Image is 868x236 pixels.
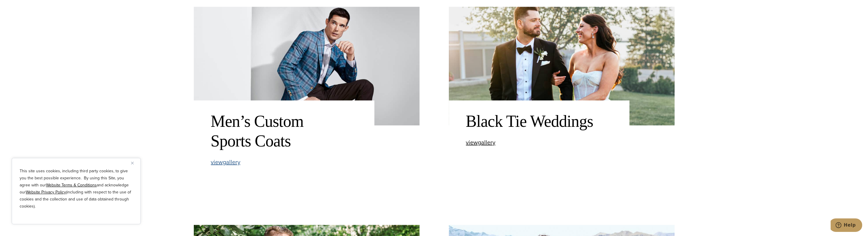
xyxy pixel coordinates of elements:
[449,7,675,125] img: Bride & groom outside. Bride wearing low cut wedding dress. Groom wearing wedding tuxedo by Zegna.
[131,159,138,166] button: Close
[466,112,612,131] h2: Black Tie Weddings
[211,158,240,166] span: view gallery
[46,182,97,188] a: Website Terms & Conditions
[830,218,862,233] iframe: Opens a widget where you can chat to one of our agents
[211,159,240,165] a: viewgallery
[131,162,134,164] img: Close
[211,112,357,151] h2: Men’s Custom Sports Coats
[194,7,419,125] img: Client in blue bespoke Loro Piana sportscoat, white shirt.
[466,138,495,147] span: view gallery
[20,168,133,210] p: This site uses cookies, including third party cookies, to give you the best possible experience. ...
[466,139,495,146] a: viewgallery
[26,189,66,195] a: Website Privacy Policy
